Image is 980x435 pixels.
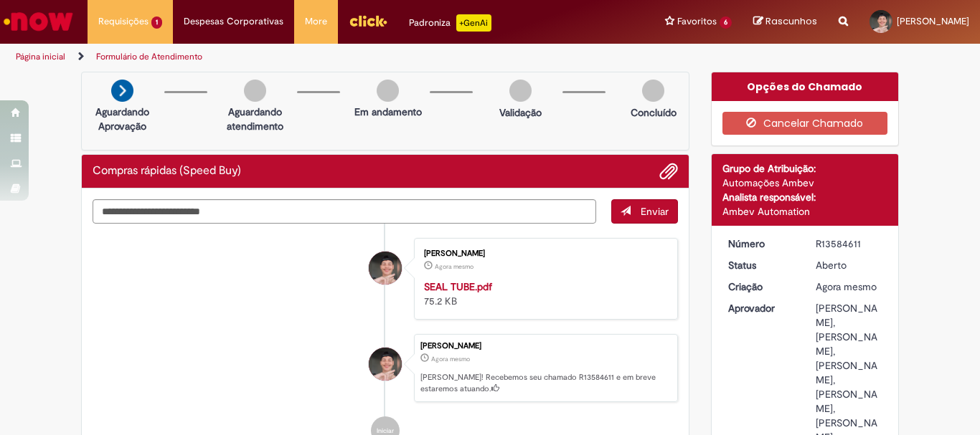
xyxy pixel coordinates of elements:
[722,176,888,190] div: Automações Ambev
[431,355,470,363] time: 01/10/2025 09:49:33
[659,162,678,181] button: Adicionar anexos
[93,334,678,403] li: Aurissergio De Assis Pereira
[349,10,387,32] img: click_logo_yellow_360x200.png
[151,16,162,29] span: 1
[717,258,806,272] dt: Status
[420,372,670,394] p: [PERSON_NAME]! Recebemos seu chamado R13584611 e em breve estaremos atuando.
[631,105,677,120] p: Concluído
[717,301,806,315] dt: Aprovador
[611,199,678,224] button: Enviar
[717,279,806,294] dt: Criação
[111,80,133,102] img: arrow-next.png
[377,80,399,102] img: img-circle-grey.png
[424,279,663,308] div: 75.2 KB
[765,14,817,28] span: Rascunhos
[420,342,670,350] div: [PERSON_NAME]
[93,199,596,224] textarea: Digite sua mensagem aqui...
[642,80,664,102] img: img-circle-grey.png
[509,80,532,102] img: img-circle-grey.png
[720,16,732,29] span: 6
[641,205,669,218] span: Enviar
[435,262,473,271] time: 01/10/2025 09:49:19
[816,279,882,294] div: 01/10/2025 09:49:33
[897,15,969,27] span: [PERSON_NAME]
[369,252,402,285] div: Aurissergio De Assis Pereira
[816,258,882,272] div: Aberto
[409,14,491,32] div: Padroniza
[354,105,422,119] p: Em andamento
[88,105,157,133] p: Aguardando Aprovação
[16,51,65,62] a: Página inicial
[424,280,492,293] a: SEAL TUBE.pdf
[369,348,402,381] div: Aurissergio De Assis Pereira
[424,249,663,258] div: [PERSON_NAME]
[305,14,327,29] span: More
[1,7,75,36] img: ServiceNow
[499,105,542,120] p: Validação
[96,51,202,62] a: Formulário de Atendimento
[435,262,473,271] span: Agora mesmo
[244,80,266,102] img: img-circle-grey.png
[816,280,877,293] time: 01/10/2025 09:49:33
[722,161,888,176] div: Grupo de Atribuição:
[753,15,817,29] a: Rascunhos
[722,190,888,204] div: Analista responsável:
[816,236,882,251] div: R13584611
[431,355,470,363] span: Agora mesmo
[712,72,899,101] div: Opções do Chamado
[722,204,888,219] div: Ambev Automation
[456,14,491,32] p: +GenAi
[220,105,290,133] p: Aguardando atendimento
[93,165,241,178] h2: Compras rápidas (Speed Buy) Histórico de tíquete
[11,44,643,70] ul: Trilhas de página
[717,236,806,251] dt: Número
[816,280,877,293] span: Agora mesmo
[722,112,888,135] button: Cancelar Chamado
[677,14,717,29] span: Favoritos
[184,14,283,29] span: Despesas Corporativas
[98,14,149,29] span: Requisições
